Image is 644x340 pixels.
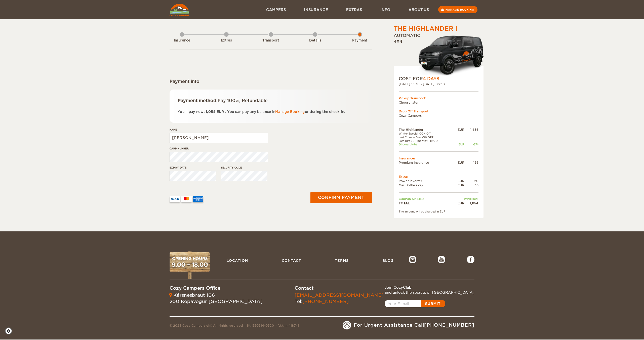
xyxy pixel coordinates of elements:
img: Cozy Campers [170,4,189,16]
div: Drop Off Transport: [399,109,478,113]
div: COST FOR [399,76,478,82]
td: Winter Special -20% Off [399,132,452,135]
span: EUR [217,110,224,114]
div: EUR [452,179,464,183]
td: Choose later [399,100,478,105]
div: Pickup Transport: [399,96,478,100]
div: The Highlander I [394,24,457,33]
div: Automatic 4x4 [394,33,484,76]
td: The Highlander I [399,127,452,132]
img: VISA [170,196,180,202]
div: 20 [464,179,478,183]
div: Payment method: [178,98,364,104]
div: The amount will be charged in EUR [399,210,478,213]
div: Insurance [168,38,196,43]
label: Expiry date [170,166,216,169]
a: Manage booking [438,6,477,13]
div: Contact [295,285,384,291]
div: EUR [452,143,464,146]
span: Pay 100%, Refundable [218,98,268,103]
td: Last Chance Deal -5% OFF [399,136,452,139]
div: 1,436 [464,127,478,132]
a: Manage Booking [275,110,305,114]
div: Cozy Campers Office [170,285,262,291]
div: Extras [213,38,240,43]
span: 4 Days [423,76,439,81]
a: [PHONE_NUMBER] [424,322,474,328]
div: EUR [452,160,464,165]
td: Cozy Campers [399,113,478,118]
div: Payment [346,38,374,43]
td: Late Bird (0-1 month): -15% OFF [399,139,452,143]
a: Contact [279,256,304,265]
td: Insurances [399,156,478,160]
p: You'll pay now: . You can pay any balance in or during the check-in. [178,109,364,115]
label: Card number [170,147,268,150]
span: For Urgent Assistance Call [354,322,474,328]
a: Blog [380,256,396,265]
td: Extras [399,175,478,179]
div: 156 [464,160,478,165]
div: [DATE] 13:30 - [DATE] 06:30 [399,82,478,86]
td: WINTER25 [452,197,478,201]
td: Premium Insurance [399,160,452,165]
span: 1,054 [206,110,215,114]
div: EUR [452,201,464,205]
div: 1,054 [464,201,478,205]
div: Tel: [295,292,384,305]
div: © 2023 Cozy Campers ehf. All rights reserved Kt. 550514-0520 Vsk nr. 118741 [170,323,299,329]
td: Coupon applied [399,197,452,201]
td: Power inverter [399,179,452,183]
td: Discount total [399,143,452,146]
a: Cookie settings [5,327,15,334]
a: [EMAIL_ADDRESS][DOMAIN_NAME] [295,292,384,298]
div: Details [301,38,329,43]
a: [PHONE_NUMBER] [302,299,349,304]
label: Security code [221,166,268,169]
div: EUR [452,183,464,187]
img: AMEX [193,196,203,202]
img: Cozy-3.png [414,34,484,76]
a: Location [224,256,251,265]
a: Open popup [385,300,445,307]
a: Terms [332,256,351,265]
label: Name [170,128,268,132]
div: Join CozyClub [385,285,474,290]
td: Gas Bottle (x2) [399,183,452,187]
div: and unlock the secrets of [GEOGRAPHIC_DATA] [385,290,474,295]
img: mastercard [181,196,192,202]
div: -574 [464,143,478,146]
div: Payment info [170,78,372,84]
div: Kársnesbraut 106 200 Kópavogur [GEOGRAPHIC_DATA] [170,292,262,305]
td: TOTAL [399,201,452,205]
div: EUR [452,127,464,132]
button: Confirm payment [310,192,372,203]
div: 16 [464,183,478,187]
div: Transport [257,38,285,43]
